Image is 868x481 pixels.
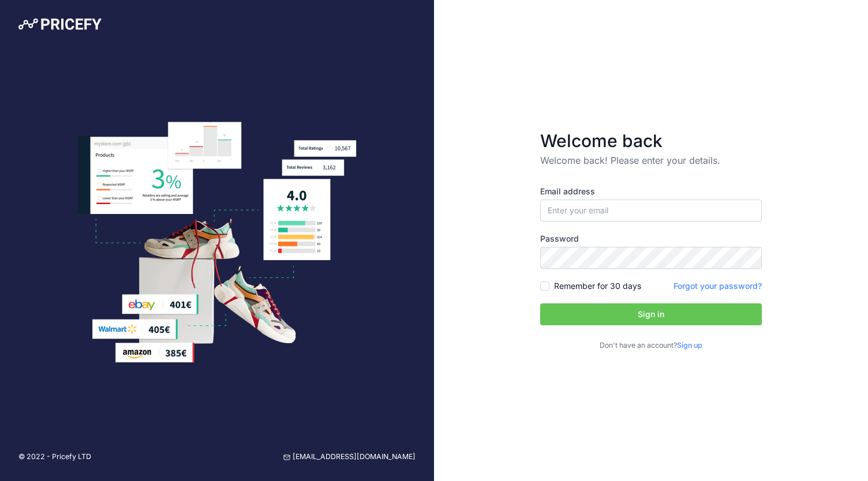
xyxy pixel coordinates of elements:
[677,341,702,350] a: Sign up
[18,18,102,30] img: Pricefy
[540,130,762,151] h3: Welcome back
[540,340,762,351] p: Don't have an account?
[540,200,762,221] input: Enter your email
[283,452,416,463] a: [EMAIL_ADDRESS][DOMAIN_NAME]
[554,280,641,292] label: Remember for 30 days
[540,233,762,245] label: Password
[540,303,762,325] button: Sign in
[674,281,762,291] a: Forgot your password?
[18,452,91,463] p: © 2022 - Pricefy LTD
[540,153,762,167] p: Welcome back! Please enter your details.
[540,186,762,197] label: Email address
